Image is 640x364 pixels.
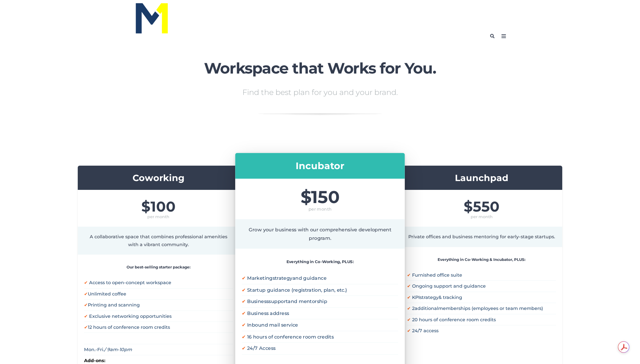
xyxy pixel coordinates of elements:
span: ✔ [242,322,246,328]
span: Unlimited coffee [88,291,126,297]
span: ✔ [84,291,88,297]
span: ✔ [242,310,246,316]
span: Ongoing support and guidance [412,283,486,289]
span: 24/7 access [412,328,439,334]
span: Business and mentorship [247,299,327,305]
span: ✔ [407,317,411,323]
span: ✔ [242,334,246,339]
span: ✔ [84,280,88,285]
span: Grow your business with our comprehensive development program. [249,227,391,241]
span: ✔ [242,275,246,281]
span: A collaborative space that combines professional amenities with a vibrant community. [90,234,227,247]
span: ✔ [242,345,246,351]
span: ✔ [84,324,88,330]
span: Inbound mail service [247,322,298,328]
span: ✔ [242,299,246,305]
h3: Incubator [242,159,398,172]
p: Everything in Co-Working & Incubator, PLUS: [407,256,556,263]
strong: Add-ons: [84,358,105,363]
span: per month [242,206,398,213]
span: ✔ [407,328,411,334]
span: 12 hours of conference room credits [88,324,170,330]
span: ✔ [407,295,411,300]
span: per month [84,213,233,220]
span: ✔ [84,313,88,319]
h2: Workspace that Works for You. [204,60,437,77]
em: / 9am-10pm [104,347,132,352]
span: Furnished office suite [412,272,462,278]
span: Access to open-concept workspace [89,280,171,285]
span: ✔ [407,306,411,311]
img: MileOne Blue_Yellow Logo [134,1,169,35]
span: Private offices and business mentoring for early-stage startups. [408,234,555,240]
span: ✔ [84,302,88,308]
span: ✔ [242,287,246,293]
span: Mon.-Fri. [84,347,132,352]
span: support [269,299,288,305]
span: $150 [242,188,398,206]
span: ✔ [407,283,411,289]
span: strategy [273,275,292,281]
span: per month [407,213,556,220]
span: ✔ [407,272,411,278]
span: Printing and scanning [88,302,140,308]
span: strategy [420,295,439,300]
span: $550 [407,199,556,213]
span: $100 [84,199,233,213]
strong: Our best-selling starter package: [127,265,190,269]
span: Business address [247,310,289,316]
span: Startup guidance (registration, plan, etc.) [247,287,347,293]
span: additional [415,306,438,311]
span: 2 memberships (employees or team members) [412,306,543,311]
span: Exclusive networking opportunities [89,313,172,319]
h3: Coworking [84,172,233,184]
span: 16 hours of conference room credits [247,334,334,339]
h3: Launchpad [407,172,556,184]
span: 20 hours of conference room credits [412,317,496,323]
span: KPI & tracking [412,295,462,300]
p: Everything in Co-Working, PLUS: [242,259,398,265]
p: Find the best plan for you and your brand. [204,89,437,96]
span: Marketing and guidance [247,275,326,281]
span: 24/7 Access [247,345,275,351]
